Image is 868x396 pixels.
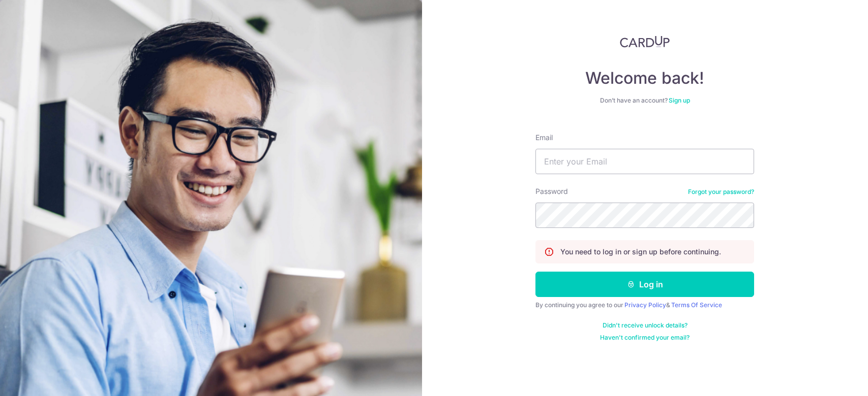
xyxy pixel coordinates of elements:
[535,133,553,143] label: Email
[624,301,666,309] a: Privacy Policy
[669,96,690,104] a: Sign up
[535,272,754,297] button: Log in
[535,149,754,174] input: Enter your Email
[535,301,754,309] div: By continuing you agree to our &
[603,321,687,329] a: Didn't receive unlock details?
[688,188,754,196] a: Forgot your password?
[600,334,690,342] a: Haven't confirmed your email?
[535,96,754,105] div: Don’t have an account?
[671,301,722,309] a: Terms Of Service
[535,186,568,196] label: Password
[535,68,754,88] h4: Welcome back!
[620,36,670,48] img: CardUp Logo
[560,247,721,257] p: You need to log in or sign up before continuing.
